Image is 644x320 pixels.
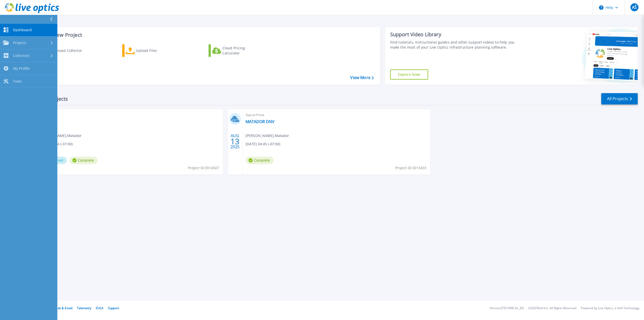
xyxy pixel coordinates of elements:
a: Ads & Email [56,306,72,310]
a: All Projects [601,93,638,104]
h3: Start a New Project [36,32,374,38]
a: Upload Files [122,44,178,57]
a: MATADOR DNV [246,119,274,124]
a: View More [350,75,374,80]
span: Complete [69,157,98,164]
a: Download Collector [36,44,92,57]
span: Tools [13,79,22,84]
a: Support [108,306,119,310]
div: Upload Files [136,46,176,56]
span: Complete [246,157,274,164]
div: Support Video Library [390,31,521,38]
span: Project ID: 3014507 [188,165,219,171]
span: My Profile [13,66,30,71]
a: EULA [96,306,103,310]
span: 13 [230,139,239,144]
span: AŠ [632,5,637,9]
span: Projects [13,41,26,45]
span: Project ID: 3013433 [395,165,426,171]
span: Optical Prime [246,112,427,118]
span: [PERSON_NAME] , Matador [246,133,289,138]
li: © 2025 Dell Inc. All Rights Reserved [528,307,576,310]
span: Optical Prime [38,112,220,118]
a: Cloud Pricing Calculator [209,44,265,57]
a: Explore Now! [390,69,428,80]
li: Powered by Live Optics, a Dell Technology [581,307,639,310]
span: Dashboard [13,28,32,32]
div: Find tutorials, instructional guides and other support videos to help you make the most of your L... [390,40,521,50]
span: [DATE] 04:45 (-07:00) [246,141,280,147]
div: Cloud Pricing Calculator [222,46,263,56]
span: [PERSON_NAME] , Matador [38,133,82,138]
a: Telemetry [77,306,91,310]
div: AUG 2025 [230,132,240,151]
div: Download Collector [49,46,89,56]
li: Version: [TECHNICAL_ID] [490,307,524,310]
span: Collectors [13,53,30,58]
